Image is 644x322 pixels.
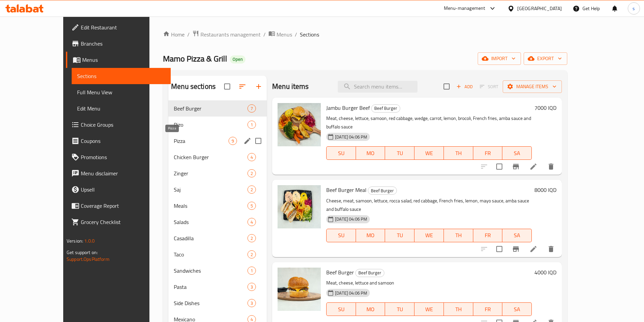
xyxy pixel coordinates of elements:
[251,78,267,95] button: Add section
[332,134,370,140] span: [DATE] 04:06 PM
[356,229,385,242] button: MO
[174,234,247,242] div: Casadilla
[67,237,83,245] span: Version:
[66,165,171,181] a: Menu disclaimer
[66,149,171,165] a: Promotions
[248,268,256,274] span: 1
[476,304,500,314] span: FR
[447,230,471,240] span: TH
[247,299,256,307] div: items
[444,302,473,316] button: TH
[248,203,256,209] span: 5
[454,81,475,92] button: Add
[473,229,503,242] button: FR
[543,158,559,175] button: delete
[388,230,412,240] span: TU
[505,304,529,314] span: SA
[81,169,165,177] span: Menu disclaimer
[473,146,503,160] button: FR
[473,302,503,316] button: FR
[171,81,216,92] h2: Menu sections
[268,30,292,39] a: Menus
[326,229,356,242] button: SU
[247,250,256,258] div: items
[248,251,256,258] span: 2
[77,88,165,96] span: Full Menu View
[414,302,444,316] button: WE
[368,187,397,195] span: Beef Burger
[247,169,256,177] div: items
[356,302,385,316] button: MO
[300,30,319,39] span: Sections
[168,181,267,198] div: Saj2
[329,148,353,158] span: SU
[247,185,256,194] div: items
[439,79,454,94] span: Select section
[174,283,247,291] span: Pasta
[81,137,165,145] span: Coupons
[66,117,171,133] a: Choice Groups
[385,229,414,242] button: TU
[356,146,385,160] button: MO
[168,214,267,230] div: Salads4
[326,279,532,287] p: Meat, cheese, lettuce and samoon
[492,159,506,174] span: Select to update
[174,169,247,177] span: Zinger
[372,104,400,112] span: Beef Burger
[385,302,414,316] button: TU
[543,241,559,257] button: delete
[248,105,256,112] span: 7
[295,30,297,39] li: /
[534,103,556,113] h6: 7000 IQD
[478,52,521,65] button: import
[483,54,516,63] span: import
[248,122,256,128] span: 1
[81,153,165,161] span: Promotions
[502,302,532,316] button: SA
[326,146,356,160] button: SU
[524,52,567,65] button: export
[168,246,267,263] div: Taco2
[417,230,441,240] span: WE
[326,302,356,316] button: SU
[163,51,227,66] span: Mamo Pizza & Grill
[174,250,247,258] span: Taco
[444,229,473,242] button: TH
[174,299,247,307] span: Side Dishes
[174,104,247,113] div: Beef Burger
[505,230,529,240] span: SA
[229,137,237,145] div: items
[247,234,256,242] div: items
[81,218,165,226] span: Grocery Checklist
[187,30,190,39] li: /
[168,198,267,214] div: Meals5
[502,229,532,242] button: SA
[356,269,384,277] span: Beef Burger
[77,72,165,80] span: Sections
[444,146,473,160] button: TH
[272,81,309,92] h2: Menu items
[174,121,247,129] span: Rizo
[174,267,247,275] div: Sandwiches
[81,185,165,194] span: Upsell
[529,163,538,171] a: Edit menu item
[326,103,370,113] span: Jambu Burger Beef
[417,148,441,158] span: WE
[248,284,256,290] span: 3
[168,149,267,165] div: Chicken Burger4
[168,263,267,279] div: Sandwiches1
[168,117,267,133] div: Rizo1
[174,137,229,145] span: Pizza
[277,30,292,39] span: Menus
[338,81,418,93] input: search
[66,35,171,52] a: Branches
[529,54,562,63] span: export
[508,241,524,257] button: Branch-specific-item
[242,136,253,146] button: edit
[66,52,171,68] a: Menus
[168,279,267,295] div: Pasta3
[72,68,171,84] a: Sections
